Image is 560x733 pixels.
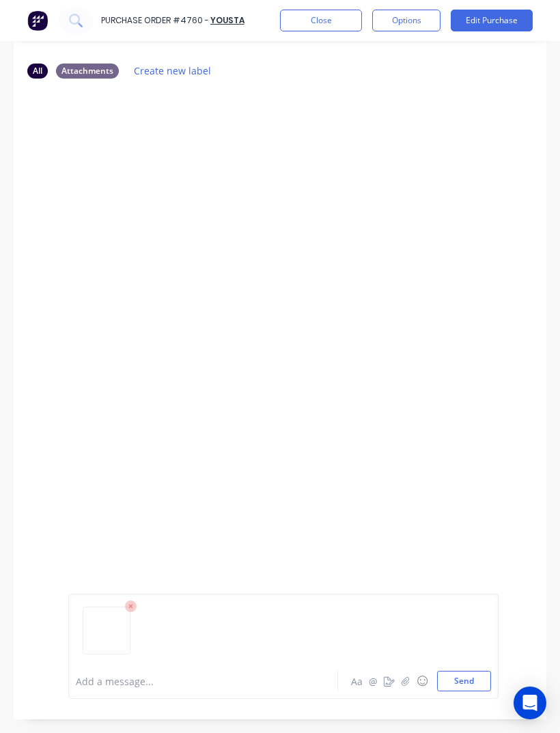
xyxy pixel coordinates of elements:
img: Factory [27,10,48,31]
button: Options [372,10,440,31]
div: Purchase Order #4760 - [101,14,209,27]
div: Open Intercom Messenger [514,687,546,719]
button: @ [365,673,381,689]
button: ☺ [414,673,430,689]
button: Aa [348,673,365,689]
div: All [27,64,48,79]
a: Yousta [210,14,244,26]
button: Send [437,671,491,691]
button: Edit Purchase [451,10,533,31]
button: Close [280,10,362,31]
button: Create new label [127,61,219,80]
div: Attachments [56,64,119,79]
